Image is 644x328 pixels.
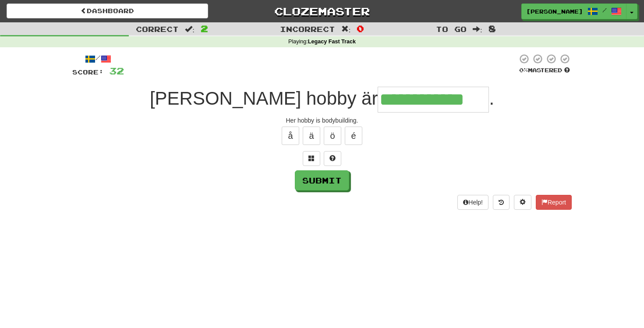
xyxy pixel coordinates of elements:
[308,39,356,45] strong: Legacy Fast Track
[324,127,341,145] button: ö
[473,25,482,33] span: :
[602,7,607,13] span: /
[72,116,572,125] div: Her hobby is bodybuilding.
[324,151,341,166] button: Single letter hint - you only get 1 per sentence and score half the points! alt+h
[526,7,583,15] span: [PERSON_NAME]
[280,25,335,33] span: Incorrect
[201,23,208,34] span: 2
[282,127,299,145] button: å
[150,88,378,109] span: [PERSON_NAME] hobby är
[72,53,124,64] div: /
[72,68,104,76] span: Score:
[536,195,572,210] button: Report
[185,25,195,33] span: :
[303,127,320,145] button: ä
[345,127,362,145] button: é
[295,170,349,190] button: Submit
[221,4,423,19] a: Clozemaster
[493,195,510,210] button: Round history (alt+y)
[136,25,179,33] span: Correct
[489,88,494,109] span: .
[436,25,467,33] span: To go
[357,23,364,34] span: 0
[303,151,320,166] button: Switch sentence to multiple choice alt+p
[519,67,528,74] span: 0 %
[109,65,124,76] span: 32
[521,4,626,19] a: [PERSON_NAME] /
[457,195,488,210] button: Help!
[7,4,208,18] a: Dashboard
[341,25,351,33] span: :
[488,23,496,34] span: 8
[517,67,572,74] div: Mastered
